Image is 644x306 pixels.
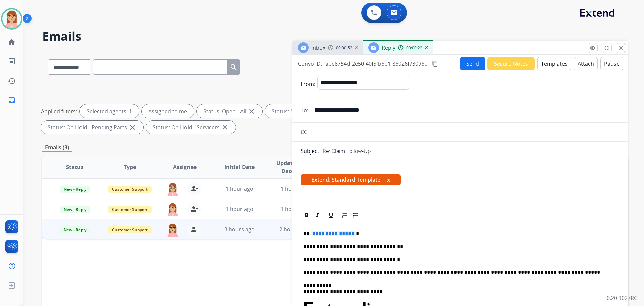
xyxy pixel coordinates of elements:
[8,38,16,46] mat-icon: home
[108,186,152,193] span: Customer Support
[146,121,236,134] div: Status: On Hold - Servicers
[273,159,303,175] span: Updated Date
[8,96,16,104] mat-icon: inbox
[301,147,321,155] p: Subject:
[302,210,312,220] div: Bold
[323,147,371,155] p: Re: Claim Follow-Up
[311,44,325,51] span: Inbox
[142,104,194,118] div: Assigned to me
[248,107,256,115] mat-icon: close
[265,104,336,118] div: Status: New - Initial
[604,45,610,51] mat-icon: fullscreen
[41,107,77,115] p: Applied filters:
[166,182,179,196] img: agent-avatar
[41,121,143,134] div: Status: On Hold - Pending Parts
[326,210,336,220] div: Underline
[312,210,322,220] div: Italic
[190,225,198,233] mat-icon: person_remove
[340,210,350,220] div: Ordered List
[618,45,624,51] mat-icon: close
[301,128,309,136] p: CC:
[166,223,179,237] img: agent-avatar
[607,294,637,302] p: 0.20.1027RC
[108,226,152,233] span: Customer Support
[60,206,90,213] span: New - Reply
[2,9,21,28] img: avatar
[382,44,395,51] span: Reply
[432,61,438,67] mat-icon: content_copy
[590,45,596,51] mat-icon: remove_red_eye
[487,57,535,70] button: Secure Notes
[301,106,308,114] p: To:
[166,202,179,216] img: agent-avatar
[8,77,16,85] mat-icon: history
[301,80,315,88] p: From:
[281,205,308,213] span: 1 hour ago
[66,163,84,171] span: Status
[226,205,253,213] span: 1 hour ago
[190,205,198,213] mat-icon: person_remove
[298,60,322,68] p: Convo ID:
[336,45,352,51] span: 00:00:52
[325,60,427,68] span: abe8754d-2e50-40f5-b6b1-86026f73096c
[42,143,72,152] p: Emails (3)
[230,63,238,71] mat-icon: search
[351,210,361,220] div: Bullet List
[60,186,90,193] span: New - Reply
[224,163,255,171] span: Initial Date
[460,57,485,70] button: Send
[124,163,136,171] span: Type
[128,123,137,131] mat-icon: close
[80,104,139,118] div: Selected agents: 1
[574,57,598,70] button: Attach
[197,104,262,118] div: Status: Open - All
[406,45,422,51] span: 00:00:22
[226,185,253,192] span: 1 hour ago
[190,185,198,193] mat-icon: person_remove
[279,226,310,233] span: 2 hours ago
[108,206,152,213] span: Customer Support
[301,174,401,185] span: Extend: Standard Template
[600,57,623,70] button: Pause
[221,123,229,131] mat-icon: close
[281,185,308,192] span: 1 hour ago
[224,226,255,233] span: 3 hours ago
[387,176,390,184] button: x
[60,226,90,233] span: New - Reply
[537,57,571,70] button: Templates
[8,57,16,65] mat-icon: list_alt
[42,30,628,43] h2: Emails
[173,163,197,171] span: Assignee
